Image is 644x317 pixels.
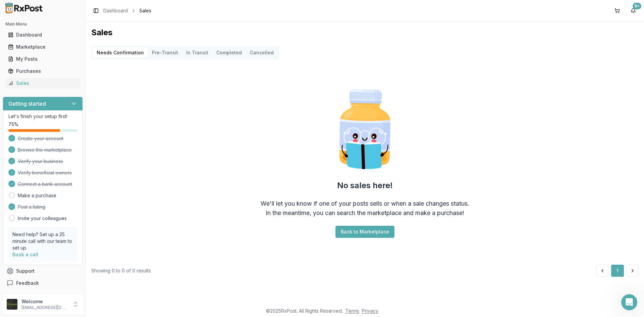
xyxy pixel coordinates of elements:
a: Make a purchase [18,192,56,199]
p: Let's finish your setup first! [8,113,77,120]
span: 75 % [8,121,18,128]
p: Welcome [21,298,68,305]
iframe: Intercom live chat [621,294,637,310]
a: Dashboard [5,29,80,41]
button: My Posts [3,54,83,64]
button: Marketplace [3,42,83,52]
img: Smart Pill Bottle [322,86,408,172]
a: My Posts [5,53,80,65]
h3: Getting started [8,100,46,108]
a: Dashboard [103,7,128,14]
img: RxPost Logo [3,3,46,13]
button: Needs Confirmation [93,47,148,58]
button: Support [3,265,83,277]
h2: Main Menu [5,21,80,27]
div: My Posts [8,56,77,62]
button: 1 [611,265,624,277]
div: Showing 0 to 0 of 0 results [91,267,151,274]
div: 9+ [633,3,641,9]
div: Sales [8,80,77,87]
h2: No sales here! [337,180,393,191]
button: Feedback [3,277,83,289]
div: Purchases [8,68,77,74]
h1: Sales [91,27,639,38]
p: [EMAIL_ADDRESS][DOMAIN_NAME] [21,305,68,310]
a: Invite your colleagues [18,215,67,222]
span: Post a listing [18,204,45,210]
div: Marketplace [8,44,77,50]
span: Connect a bank account [18,181,72,188]
nav: breadcrumb [103,7,151,14]
span: Verify your business [18,158,63,165]
button: Back to Marketplace [335,226,394,238]
a: Privacy [362,308,378,314]
a: Marketplace [5,41,80,53]
button: Completed [212,47,246,58]
div: We'll let you know if one of your posts sells or when a sale changes status. [261,199,469,208]
img: User avatar [7,299,17,310]
button: Dashboard [3,30,83,40]
span: Sales [139,7,151,14]
span: Create your account [18,135,63,142]
span: Verify beneficial owners [18,169,72,176]
a: Terms [345,308,359,314]
span: Feedback [16,280,39,286]
button: Cancelled [246,47,278,58]
a: Purchases [5,65,80,77]
div: Dashboard [8,32,77,38]
div: In the meantime, you can search the marketplace and make a purchase! [266,208,464,218]
button: 9+ [628,5,639,16]
button: Purchases [3,66,83,76]
a: Sales [5,77,80,89]
a: Book a call [12,252,38,257]
button: Sales [3,78,83,89]
button: Pre-Transit [148,47,182,58]
p: Need help? Set up a 25 minute call with our team to set up. [12,231,73,251]
span: Browse the marketplace [18,147,72,153]
button: In Transit [182,47,212,58]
